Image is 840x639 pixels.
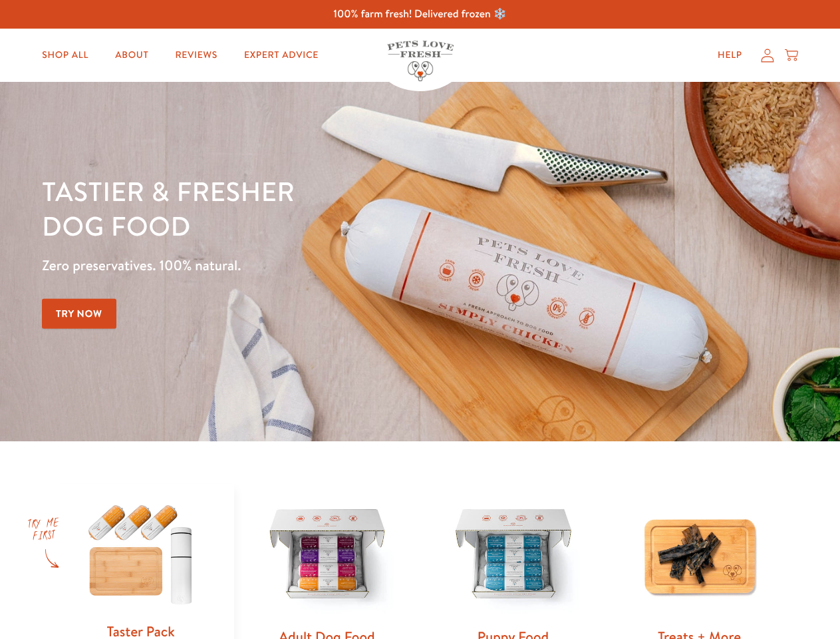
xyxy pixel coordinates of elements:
a: Reviews [164,42,227,69]
h1: Tastier & fresher dog food [42,174,546,243]
a: Shop All [31,42,99,69]
p: Zero preservatives. 100% natural. [42,254,546,278]
img: Pets Love Fresh [387,41,454,81]
a: Expert Advice [233,42,329,69]
a: About [104,42,159,69]
a: Try Now [42,299,116,329]
a: Help [707,42,753,69]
